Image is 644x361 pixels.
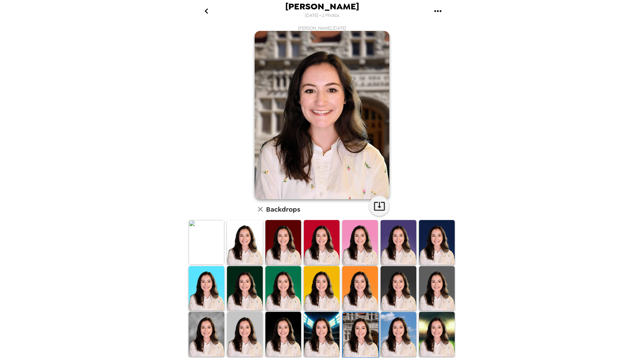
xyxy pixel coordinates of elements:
span: [PERSON_NAME] [285,2,359,11]
img: user [255,31,389,199]
img: Original [189,220,224,265]
span: [PERSON_NAME] , [DATE] [298,25,346,31]
h6: Backdrops [266,204,300,215]
span: [DATE] • 2 Photos [305,11,340,20]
